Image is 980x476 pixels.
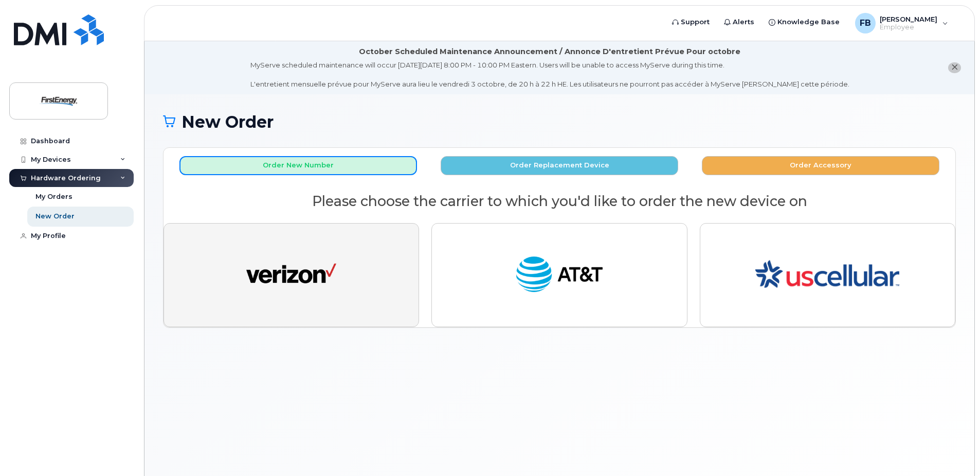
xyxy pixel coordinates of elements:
button: Order New Number [179,156,417,175]
h2: Please choose the carrier to which you'd like to order the new device on [164,194,955,209]
img: at_t-fb3d24644a45acc70fc72cc47ce214d34099dfd970ee3ae2334e4251f9d920fd.png [514,252,604,298]
img: us-53c3169632288c49726f5d6ca51166ebf3163dd413c8a1bd00aedf0ff3a7123e.png [755,232,899,318]
img: verizon-ab2890fd1dd4a6c9cf5f392cd2db4626a3dae38ee8226e09bcb5c993c4c79f81.png [246,252,336,298]
iframe: Messenger Launcher [935,431,972,468]
h1: New Order [163,113,956,131]
button: Order Accessory [702,156,939,175]
div: MyServe scheduled maintenance will occur [DATE][DATE] 8:00 PM - 10:00 PM Eastern. Users will be u... [250,60,849,89]
button: Order Replacement Device [441,156,678,175]
button: close notification [948,62,961,73]
div: October Scheduled Maintenance Announcement / Annonce D'entretient Prévue Pour octobre [359,46,740,57]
